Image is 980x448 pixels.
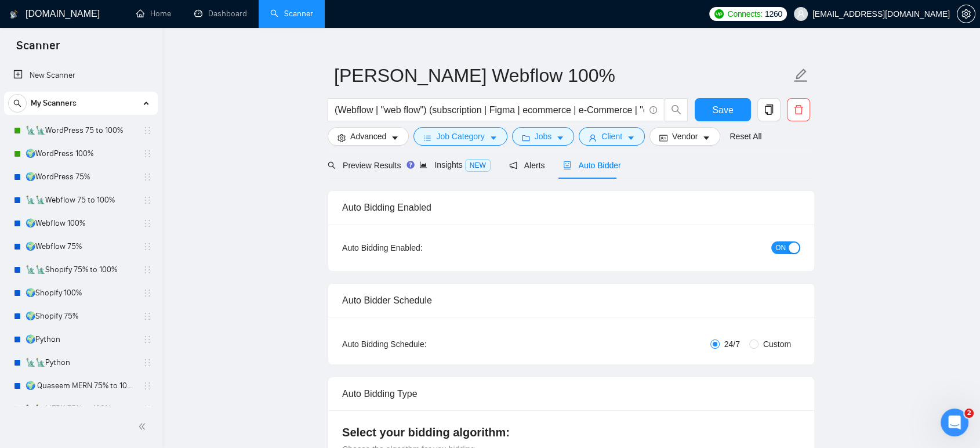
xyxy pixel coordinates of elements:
[143,242,152,251] span: holder
[26,328,136,351] a: 🌍Python
[712,103,733,117] span: Save
[413,127,507,146] button: barsJob Categorycaret-down
[665,98,688,121] button: search
[342,338,495,351] div: Auto Bidding Schedule:
[665,104,687,115] span: search
[342,241,495,254] div: Auto Bidding Enabled:
[957,9,975,19] span: setting
[419,160,490,169] span: Insights
[328,127,409,146] button: settingAdvancedcaret-down
[26,235,136,258] a: 🌍Webflow 75%
[10,5,18,24] img: logo
[957,9,975,19] a: setting
[31,92,77,115] span: My Scanners
[13,64,148,87] a: New Scanner
[9,99,26,107] span: search
[328,161,336,169] span: search
[729,130,761,143] a: Reset All
[509,161,517,169] span: notification
[787,98,810,121] button: delete
[26,165,136,189] a: 🌍WordPress 75%
[342,377,800,410] div: Auto Bidding Type
[649,127,720,146] button: idcardVendorcaret-down
[797,10,805,18] span: user
[556,133,564,142] span: caret-down
[26,374,136,398] a: 🌍 Quaseem MERN 75% to 100%
[758,338,796,351] span: Custom
[26,212,136,235] a: 🌍Webflow 100%
[4,64,158,87] li: New Scanner
[270,9,313,19] a: searchScanner
[328,161,401,170] span: Preview Results
[419,161,427,169] span: area-chart
[509,161,545,170] span: Alerts
[758,104,780,115] span: copy
[601,130,622,143] span: Client
[8,94,27,113] button: search
[335,103,644,117] input: Search Freelance Jobs...
[143,335,152,344] span: holder
[143,381,152,391] span: holder
[659,133,667,142] span: idcard
[627,133,635,142] span: caret-down
[350,130,386,143] span: Advanced
[695,98,751,121] button: Save
[143,265,152,274] span: holder
[765,8,782,20] span: 1260
[337,133,346,142] span: setting
[702,133,710,142] span: caret-down
[405,160,416,170] div: Tooltip anchor
[957,5,975,23] button: setting
[941,409,968,436] iframe: Intercom live chat
[535,130,552,143] span: Jobs
[143,404,152,414] span: holder
[714,9,724,19] img: upwork-logo.png
[143,312,152,321] span: holder
[342,284,800,317] div: Auto Bidder Schedule
[26,119,136,142] a: 🗽🗽WordPress 75 to 100%
[579,127,645,146] button: userClientcaret-down
[589,133,597,142] span: user
[964,409,974,418] span: 2
[143,358,152,367] span: holder
[26,189,136,212] a: 🗽🗽Webflow 75 to 100%
[143,172,152,182] span: holder
[465,159,491,172] span: NEW
[512,127,575,146] button: folderJobscaret-down
[436,130,484,143] span: Job Category
[138,421,150,432] span: double-left
[26,305,136,328] a: 🌍Shopify 75%
[194,9,247,19] a: dashboardDashboard
[793,68,808,83] span: edit
[26,398,136,421] a: 🗽🗽MERN 75% to 100%
[26,281,136,305] a: 🌍Shopify 100%
[787,104,810,115] span: delete
[563,161,620,170] span: Auto Bidder
[143,288,152,298] span: holder
[143,149,152,158] span: holder
[757,98,781,121] button: copy
[334,61,791,90] input: Scanner name...
[522,133,530,142] span: folder
[727,8,762,20] span: Connects:
[136,9,171,19] a: homeHome
[342,424,800,440] h4: Select your bidding algorithm:
[143,196,152,205] span: holder
[26,258,136,281] a: 🗽🗽Shopify 75% to 100%
[672,130,698,143] span: Vendor
[563,161,571,169] span: robot
[143,219,152,228] span: holder
[649,106,657,114] span: info-circle
[720,338,745,351] span: 24/7
[143,126,152,135] span: holder
[391,133,399,142] span: caret-down
[423,133,431,142] span: bars
[26,351,136,374] a: 🗽🗽Python
[26,142,136,165] a: 🌍WordPress 100%
[7,37,69,62] span: Scanner
[489,133,498,142] span: caret-down
[775,241,786,254] span: ON
[342,191,800,224] div: Auto Bidding Enabled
